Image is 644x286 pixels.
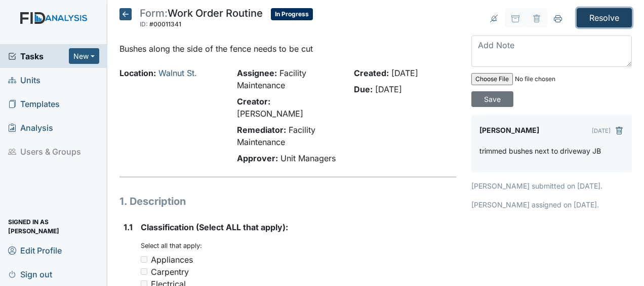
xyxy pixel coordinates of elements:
[124,221,133,233] label: 1.1
[280,153,336,163] span: Unit Managers
[354,84,373,94] strong: Due:
[141,268,147,275] input: Carpentry
[140,20,148,28] span: ID:
[69,48,99,64] button: New
[119,194,456,209] h1: 1. Description
[149,20,181,28] span: #00011341
[237,109,303,119] span: [PERSON_NAME]
[354,68,389,78] strong: Created:
[8,120,53,135] span: Analysis
[158,68,197,78] a: Walnut St.
[8,96,60,112] span: Templates
[375,84,402,94] span: [DATE]
[119,43,456,55] p: Bushes along the side of the fence needs to be cut
[237,68,277,78] strong: Assignee:
[237,96,270,106] strong: Creator:
[119,68,156,78] strong: Location:
[151,254,193,266] div: Appliances
[151,266,189,278] div: Carpentry
[8,242,62,258] span: Edit Profile
[237,125,286,135] strong: Remediator:
[471,91,513,107] input: Save
[271,8,313,20] span: In Progress
[479,123,539,137] label: [PERSON_NAME]
[140,8,263,30] div: Work Order Routine
[237,153,278,163] strong: Approver:
[592,127,611,134] small: [DATE]
[8,219,99,234] span: Signed in as [PERSON_NAME]
[577,8,632,27] input: Resolve
[141,242,202,249] small: Select all that apply:
[479,146,601,156] p: trimmed bushes next to driveway JB
[8,50,69,62] a: Tasks
[8,72,41,88] span: Units
[471,181,632,191] p: [PERSON_NAME] submitted on [DATE].
[140,7,168,19] span: Form:
[8,266,52,282] span: Sign out
[141,256,147,263] input: Appliances
[141,222,288,232] span: Classification (Select ALL that apply):
[391,68,418,78] span: [DATE]
[471,199,632,210] p: [PERSON_NAME] assigned on [DATE].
